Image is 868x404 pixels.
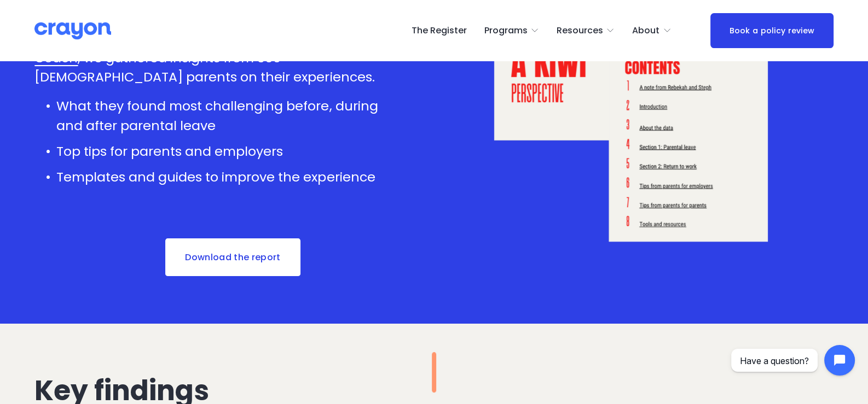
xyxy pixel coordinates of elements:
[56,142,397,161] p: Top tips for parents and employers
[710,13,833,48] a: Book a policy review
[56,96,397,135] p: What they found most challenging before, during and after parental leave
[632,23,659,39] span: About
[56,167,397,186] p: Templates and guides to improve the experience
[557,22,615,39] a: folder dropdown
[484,22,540,39] a: folder dropdown
[34,21,111,40] img: Crayon
[632,22,672,39] a: folder dropdown
[34,29,382,66] a: The Back To Work Coach
[412,22,467,39] a: The Register
[164,237,302,278] a: Download the report
[557,23,603,39] span: Resources
[484,23,528,39] span: Programs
